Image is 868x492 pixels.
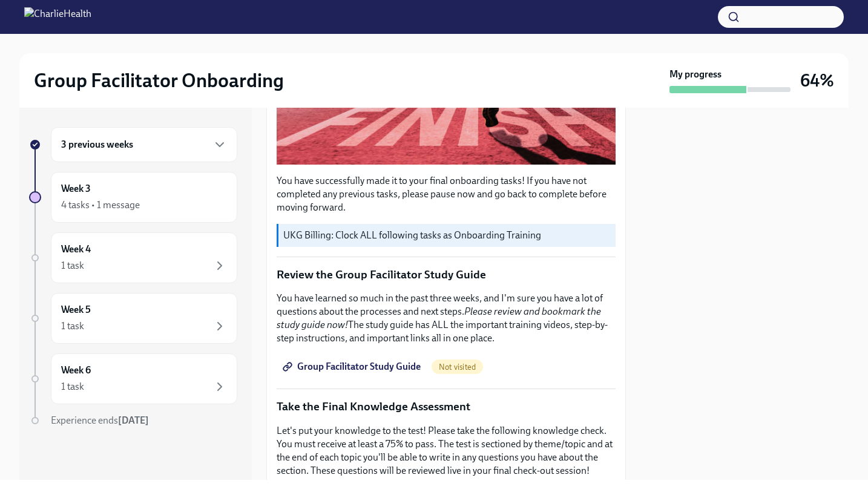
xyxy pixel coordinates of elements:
[277,399,616,415] p: Take the Final Knowledge Assessment
[29,232,237,283] a: Week 41 task
[61,182,91,195] h6: Week 3
[61,138,133,151] h6: 3 previous weeks
[800,70,834,91] h3: 64%
[277,174,616,214] p: You have successfully made it to your final onboarding tasks! If you have not completed any previ...
[61,364,91,377] h6: Week 6
[61,380,84,393] div: 1 task
[61,243,91,256] h6: Week 4
[669,68,722,81] strong: My progress
[29,293,237,344] a: Week 51 task
[51,415,149,426] span: Experience ends
[277,267,616,283] p: Review the Group Facilitator Study Guide
[277,424,616,477] p: Let's put your knowledge to the test! Please take the following knowledge check. You must receive...
[432,362,483,372] span: Not visited
[118,415,149,426] strong: [DATE]
[51,127,237,162] div: 3 previous weeks
[29,172,237,223] a: Week 34 tasks • 1 message
[34,68,284,93] h2: Group Facilitator Onboarding
[61,320,84,333] div: 1 task
[61,198,140,212] div: 4 tasks • 1 message
[277,292,616,345] p: You have learned so much in the past three weeks, and I'm sure you have a lot of questions about ...
[277,355,429,379] a: Group Facilitator Study Guide
[29,353,237,404] a: Week 61 task
[283,229,611,242] p: UKG Billing: Clock ALL following tasks as Onboarding Training
[285,361,421,373] span: Group Facilitator Study Guide
[61,303,91,317] h6: Week 5
[24,7,91,27] img: CharlieHealth
[61,259,84,272] div: 1 task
